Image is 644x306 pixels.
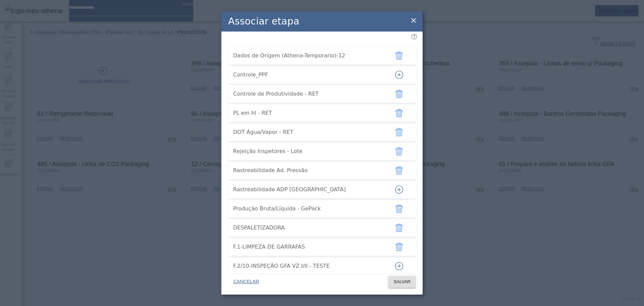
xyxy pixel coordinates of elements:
[233,205,384,213] span: Produção Bruta/Líquida - GePack
[233,52,384,60] span: Dados de Origem (Athena-Temporario)-12
[233,278,259,285] span: CANCELAR
[233,90,384,98] span: Controle de Produtividade - RET
[233,109,384,117] span: PL em hl - RET
[228,276,264,288] button: CANCELAR
[233,262,384,270] span: F.2/10-INSPEÇÃO GFA VZ I/II - TESTE
[233,166,384,174] span: Rastreabilidade Ad. Pressão
[233,243,384,251] span: F.1-LIMPEZA DE GARRAFAS
[233,147,384,155] span: Rejeição Inspetores - Lote
[233,71,384,79] span: Controle_PPF
[233,186,384,194] span: Rastreabilidade ADP [GEOGRAPHIC_DATA]
[393,278,411,285] span: SALVAR
[228,14,299,29] h2: Associar etapa
[233,224,384,232] span: DESPALETIZADORA
[233,128,384,136] span: DOT Água/Vapor - RET
[388,276,416,288] button: SALVAR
